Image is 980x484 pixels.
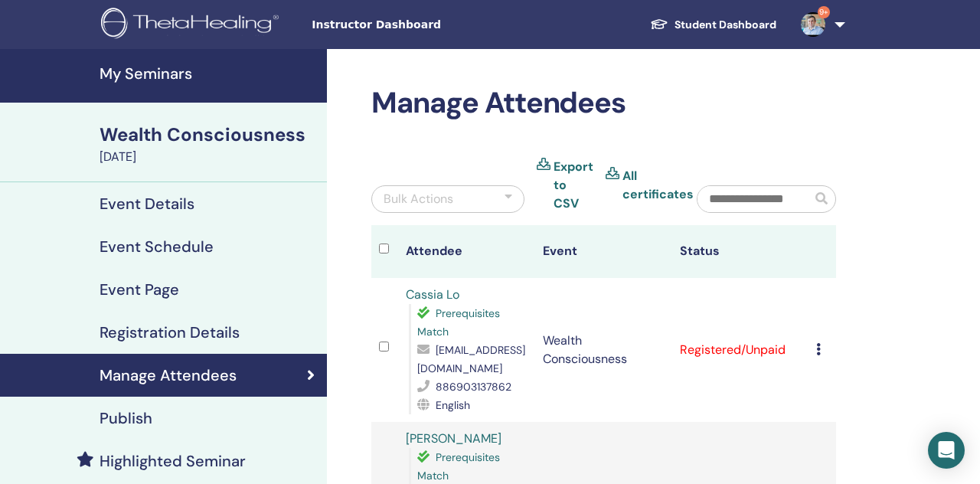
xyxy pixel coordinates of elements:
h4: Event Page [100,280,179,299]
h4: Event Schedule [100,237,214,256]
h4: Highlighted Seminar [100,452,246,470]
span: 9+ [818,6,830,18]
h4: Event Details [100,195,194,213]
th: Status [672,225,809,278]
img: logo.png [101,8,284,42]
h4: Manage Attendees [100,366,237,384]
img: default.jpg [801,12,825,37]
span: [EMAIL_ADDRESS][DOMAIN_NAME] [417,343,525,375]
div: Wealth Consciousness [100,122,318,148]
h4: Registration Details [100,323,240,342]
span: Instructor Dashboard [312,17,541,33]
div: [DATE] [100,148,318,166]
a: Student Dashboard [638,11,789,39]
a: Wealth Consciousness[DATE] [90,122,327,166]
a: Export to CSV [554,158,593,213]
span: Prerequisites Match [417,306,500,338]
td: Wealth Consciousness [535,278,672,422]
h4: My Seminars [100,64,318,83]
th: Attendee [398,225,535,278]
div: Bulk Actions [384,190,453,208]
h4: Publish [100,409,152,427]
div: Open Intercom Messenger [928,432,965,469]
h2: Manage Attendees [371,86,836,121]
th: Event [535,225,672,278]
span: Prerequisites Match [417,450,500,482]
a: All certificates [622,167,694,204]
a: Cassia Lo [406,286,459,302]
span: 886903137862 [436,380,511,394]
a: [PERSON_NAME] [406,430,501,446]
img: graduation-cap-white.svg [650,18,668,31]
span: English [436,398,470,412]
